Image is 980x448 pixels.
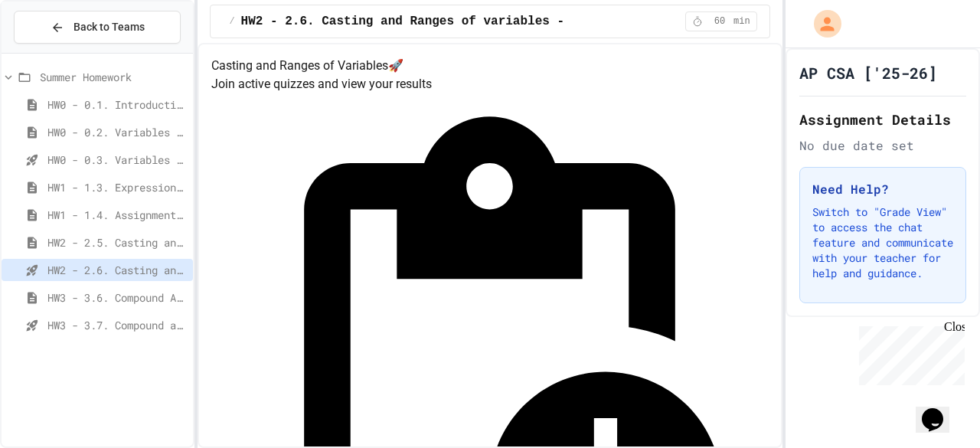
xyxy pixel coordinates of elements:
div: My Account [798,6,845,41]
span: HW1 - 1.3. Expressions and Output [New] [47,179,187,195]
span: min [733,15,750,28]
span: / [229,15,234,28]
span: HW2 - 2.5. Casting and Ranges of Values [47,234,187,250]
iframe: chat widget [853,320,965,385]
span: Back to Teams [73,19,145,35]
h3: Need Help? [812,180,953,198]
span: Summer Homework [40,69,187,85]
span: HW3 - 3.7. Compound assignment operators - Quiz [47,317,187,333]
h1: AP CSA ['25-26] [799,62,937,83]
p: Join active quizzes and view your results [211,75,768,93]
span: HW0 - 0.3. Variables and Data Types - Quiz [47,152,187,168]
span: HW3 - 3.6. Compound Assignment Operators [47,289,187,306]
div: No due date set [799,136,966,155]
iframe: chat widget [916,387,965,433]
span: HW2 - 2.6. Casting and Ranges of variables - Quiz [241,12,601,31]
span: HW0 - 0.1. Introduction to Algorithms, Programming, and Compilers [47,96,187,113]
h4: Casting and Ranges of Variables 🚀 [211,57,768,75]
h2: Assignment Details [799,109,966,130]
span: HW2 - 2.6. Casting and Ranges of variables - Quiz [47,262,187,278]
span: HW0 - 0.2. Variables and Data Types [47,124,187,140]
span: 60 [707,15,732,28]
p: Switch to "Grade View" to access the chat feature and communicate with your teacher for help and ... [812,204,953,281]
button: Back to Teams [14,11,181,44]
span: HW1 - 1.4. Assignment and Input [47,207,187,223]
div: Chat with us now!Close [6,6,106,97]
